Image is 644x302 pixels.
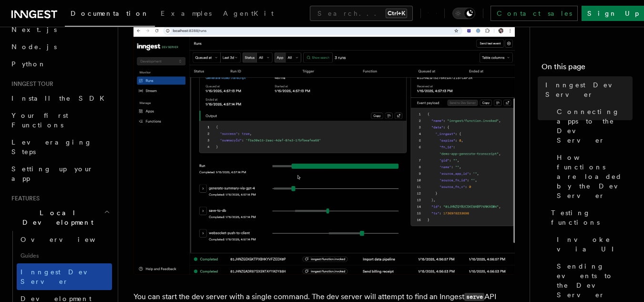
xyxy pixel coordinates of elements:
[17,231,112,248] a: Overview
[65,3,155,27] a: Documentation
[11,112,68,129] span: Your first Functions
[557,261,633,300] span: Sending events to the Dev Server
[8,21,112,38] a: Next.js
[11,43,57,51] span: Node.js
[20,268,102,285] span: Inngest Dev Server
[8,90,112,107] a: Install the SDK
[8,204,112,231] button: Local Development
[553,103,633,149] a: Connecting apps to the Dev Server
[557,107,633,145] span: Connecting apps to the Dev Server
[223,10,274,17] span: AgentKit
[8,195,40,202] span: Features
[386,9,407,18] kbd: Ctrl+K
[71,10,149,17] span: Documentation
[11,138,92,156] span: Leveraging Steps
[217,3,279,26] a: AgentKit
[551,208,633,227] span: Testing functions
[8,160,112,187] a: Setting up your app
[17,263,112,290] a: Inngest Dev Server
[155,3,217,26] a: Examples
[557,235,633,254] span: Invoke via UI
[545,80,633,99] span: Inngest Dev Server
[8,134,112,160] a: Leveraging Steps
[11,26,57,33] span: Next.js
[452,8,475,19] button: Toggle dark mode
[8,38,112,55] a: Node.js
[553,231,633,258] a: Invoke via UI
[133,15,515,275] img: Dev Server Demo
[542,61,633,76] h4: On this page
[557,153,633,200] span: How functions are loaded by the Dev Server
[20,236,119,243] span: Overview
[8,80,53,88] span: Inngest tour
[11,94,110,102] span: Install the SDK
[11,60,46,68] span: Python
[491,6,578,21] a: Contact sales
[542,76,633,103] a: Inngest Dev Server
[8,208,104,227] span: Local Development
[547,204,633,231] a: Testing functions
[310,6,413,21] button: Search...Ctrl+K
[11,165,93,182] span: Setting up your app
[8,55,112,73] a: Python
[8,107,112,134] a: Your first Functions
[161,10,212,17] span: Examples
[464,293,484,301] code: serve
[17,248,112,263] span: Guides
[553,149,633,204] a: How functions are loaded by the Dev Server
